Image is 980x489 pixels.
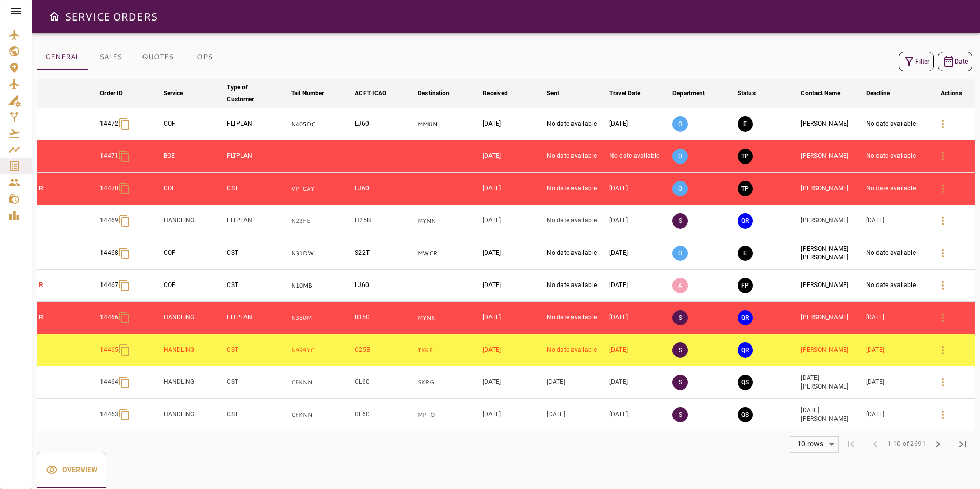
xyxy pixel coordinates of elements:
td: [DATE][PERSON_NAME] [799,366,864,399]
td: HANDLING [161,302,225,334]
td: [DATE] [607,334,670,366]
td: No date available [545,140,607,173]
button: Filter [899,52,934,71]
td: CST [224,237,289,270]
div: Service [164,87,183,99]
span: Last Page [950,432,975,457]
button: QUOTES [134,45,181,70]
td: No date available [545,237,607,270]
div: Status [738,87,756,99]
td: [DATE] [864,366,928,399]
p: R [39,313,96,322]
td: S22T [353,237,416,270]
p: 14465 [100,345,118,354]
p: TXKF [418,346,479,355]
div: Order ID [100,87,123,99]
button: Details [930,112,955,136]
span: 1-10 of 2691 [888,439,926,450]
p: VP-CAY [291,185,351,193]
p: N31DW [291,249,351,258]
p: 14466 [100,313,118,322]
td: No date available [607,140,670,173]
td: [PERSON_NAME] [799,270,864,302]
div: Sent [547,87,560,99]
p: 14464 [100,378,118,386]
td: HANDLING [161,366,225,399]
p: N405DC [291,120,351,129]
p: 14471 [100,152,118,160]
td: CST [224,334,289,366]
td: No date available [864,270,928,302]
span: Contact Name [801,87,853,99]
td: H25B [353,205,416,237]
p: 14469 [100,216,118,225]
td: No date available [545,302,607,334]
button: Details [930,273,955,298]
div: basic tabs example [37,452,106,488]
td: HANDLING [161,205,225,237]
td: [DATE] [607,237,670,270]
p: N10MB [291,281,351,290]
p: N23FE [291,217,351,226]
td: [DATE] [607,366,670,399]
td: [DATE] [864,302,928,334]
td: No date available [545,173,607,205]
td: [PERSON_NAME] [PERSON_NAME] [799,237,864,270]
td: COF [161,108,225,140]
td: No date available [864,173,928,205]
button: QUOTE SENT [738,407,753,422]
p: O [672,149,688,164]
td: LJ60 [353,270,416,302]
button: Details [930,144,955,169]
span: Received [483,87,521,99]
td: [DATE] [481,334,545,366]
td: [DATE][PERSON_NAME] [799,399,864,431]
div: Received [483,87,508,99]
button: Open drawer [44,6,65,27]
button: QUOTE REQUESTED [738,342,753,358]
p: A [672,278,688,293]
p: MPTO [418,411,479,419]
button: OPS [181,45,228,70]
td: No date available [864,108,928,140]
td: COF [161,173,225,205]
td: [DATE] [481,237,545,270]
td: HANDLING [161,334,225,366]
td: [PERSON_NAME] [799,334,864,366]
button: Details [930,241,955,266]
td: [DATE] [607,399,670,431]
td: LJ60 [353,108,416,140]
span: last_page [956,438,969,451]
td: No date available [864,237,928,270]
td: C25B [353,334,416,366]
td: No date available [864,140,928,173]
div: Destination [418,87,450,99]
td: No date available [545,108,607,140]
span: Order ID [100,87,136,99]
span: First Page [839,432,863,457]
div: Tail Number [291,87,324,99]
td: [DATE] [607,173,670,205]
span: Service [164,87,197,99]
button: EXECUTION [738,116,753,132]
button: FINAL PREPARATION [738,278,753,293]
td: [PERSON_NAME] [799,302,864,334]
button: Details [930,338,955,362]
td: [DATE] [481,173,545,205]
p: MYNN [418,314,479,322]
p: CFKNN [291,411,351,419]
button: Details [930,370,955,395]
td: CST [224,173,289,205]
td: B350 [353,302,416,334]
td: FLTPLAN [224,140,289,173]
span: Department [672,87,718,99]
p: MYNN [418,217,479,226]
td: [PERSON_NAME] [799,173,864,205]
td: [DATE] [481,302,545,334]
td: [DATE] [607,108,670,140]
td: No date available [545,334,607,366]
td: COF [161,270,225,302]
p: S [672,342,688,358]
p: 14472 [100,119,118,128]
p: S [672,213,688,229]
